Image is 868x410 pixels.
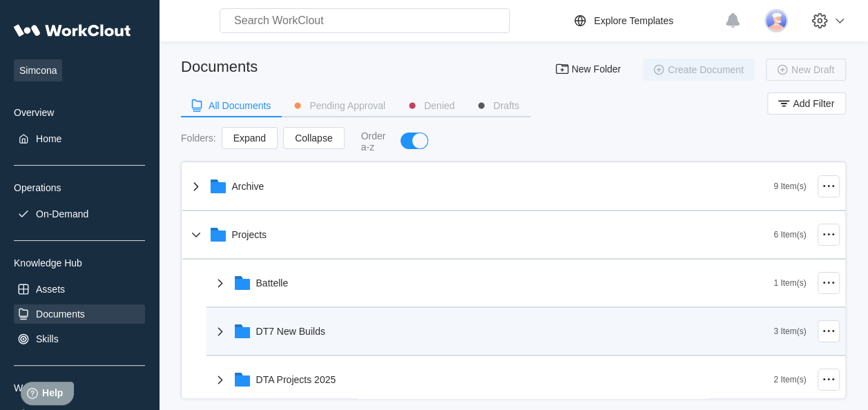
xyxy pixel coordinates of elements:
[767,92,846,115] button: Add Filter
[36,208,88,219] div: On-Demand
[309,101,385,110] div: Pending Approval
[36,333,59,344] div: Skills
[220,8,510,33] input: Search WorkClout
[594,15,673,26] div: Explore Templates
[14,129,145,148] a: Home
[181,133,216,144] div: Folders :
[36,284,65,295] div: Assets
[396,95,465,116] button: Denied
[14,182,145,193] div: Operations
[256,277,289,289] div: Battelle
[764,9,788,32] img: user-3.png
[14,107,145,118] div: Overview
[465,95,530,116] button: Drafts
[361,130,387,153] div: Order a-z
[773,375,806,384] div: 2 Item(s)
[14,204,145,224] a: On-Demand
[791,65,834,75] span: New Draft
[256,326,325,337] div: DT7 New Builds
[773,326,806,336] div: 3 Item(s)
[793,99,834,108] span: Add Filter
[181,95,282,116] button: All Documents
[232,181,264,192] div: Archive
[766,59,846,81] button: New Draft
[36,309,85,320] div: Documents
[232,229,267,240] div: Projects
[424,101,454,110] div: Denied
[14,280,145,299] a: Assets
[256,374,336,385] div: DTA Projects 2025
[668,65,744,75] span: Create Document
[571,64,621,75] span: New Folder
[773,230,806,240] div: 6 Item(s)
[209,101,271,110] div: All Documents
[14,304,145,324] a: Documents
[773,278,806,288] div: 1 Item(s)
[572,12,717,29] a: Explore Templates
[181,58,258,76] div: Documents
[282,95,396,116] button: Pending Approval
[14,329,145,349] a: Skills
[14,257,145,269] div: Knowledge Hub
[773,182,806,191] div: 9 Item(s)
[643,59,755,81] button: Create Document
[233,133,266,143] span: Expand
[546,59,632,81] button: New Folder
[283,127,344,149] button: Collapse
[295,133,332,143] span: Collapse
[14,382,145,393] div: Workclout
[36,133,61,144] div: Home
[14,59,62,81] span: Simcona
[222,127,278,149] button: Expand
[493,101,519,110] div: Drafts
